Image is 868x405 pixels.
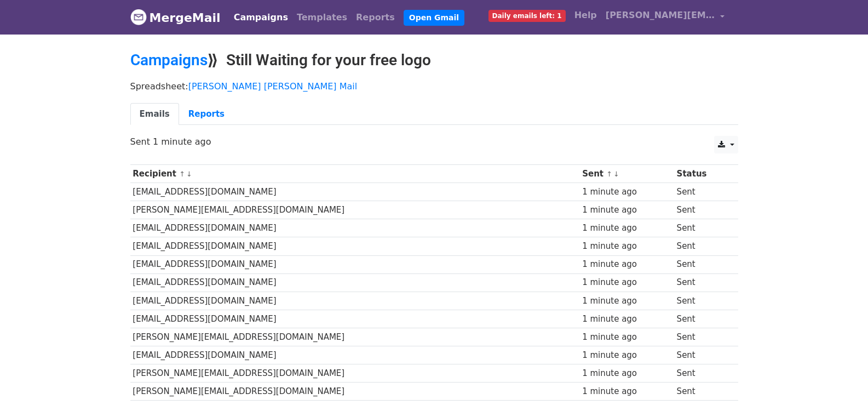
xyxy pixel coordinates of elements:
[582,367,671,380] div: 1 minute ago
[130,103,179,126] a: Emails
[130,219,580,237] td: [EMAIL_ADDRESS][DOMAIN_NAME]
[484,4,570,26] a: Daily emails left: 1
[601,4,729,30] a: [PERSON_NAME][EMAIL_ADDRESS][DOMAIN_NAME]
[229,7,292,28] a: Campaigns
[130,51,738,70] h2: ⟫ Still Waiting for your free logo
[674,219,730,237] td: Sent
[130,51,208,69] a: Campaigns
[352,7,399,28] a: Reports
[582,222,671,235] div: 1 minute ago
[130,346,580,364] td: [EMAIL_ADDRESS][DOMAIN_NAME]
[130,310,580,328] td: [EMAIL_ADDRESS][DOMAIN_NAME]
[130,237,580,255] td: [EMAIL_ADDRESS][DOMAIN_NAME]
[582,240,671,253] div: 1 minute ago
[179,170,185,178] a: ↑
[130,201,580,219] td: [PERSON_NAME][EMAIL_ADDRESS][DOMAIN_NAME]
[674,383,730,401] td: Sent
[130,6,221,29] a: MergeMail
[130,364,580,383] td: [PERSON_NAME][EMAIL_ADDRESS][DOMAIN_NAME]
[488,10,566,22] span: Daily emails left: 1
[130,165,580,183] th: Recipient
[582,385,671,398] div: 1 minute ago
[179,103,234,126] a: Reports
[292,7,352,28] a: Templates
[674,237,730,255] td: Sent
[674,255,730,273] td: Sent
[606,9,715,22] span: [PERSON_NAME][EMAIL_ADDRESS][DOMAIN_NAME]
[570,4,601,26] a: Help
[130,292,580,310] td: [EMAIL_ADDRESS][DOMAIN_NAME]
[130,136,738,147] p: Sent 1 minute ago
[130,9,147,25] img: MergeMail logo
[613,170,619,178] a: ↓
[674,364,730,383] td: Sent
[188,81,357,92] a: [PERSON_NAME] [PERSON_NAME] Mail
[130,255,580,273] td: [EMAIL_ADDRESS][DOMAIN_NAME]
[582,186,671,198] div: 1 minute ago
[674,292,730,310] td: Sent
[582,349,671,362] div: 1 minute ago
[186,170,192,178] a: ↓
[582,331,671,344] div: 1 minute ago
[674,346,730,364] td: Sent
[674,310,730,328] td: Sent
[582,276,671,289] div: 1 minute ago
[582,204,671,216] div: 1 minute ago
[674,201,730,219] td: Sent
[130,183,580,201] td: [EMAIL_ADDRESS][DOMAIN_NAME]
[582,258,671,271] div: 1 minute ago
[130,328,580,346] td: [PERSON_NAME][EMAIL_ADDRESS][DOMAIN_NAME]
[130,81,738,92] p: Spreadsheet:
[130,383,580,401] td: [PERSON_NAME][EMAIL_ADDRESS][DOMAIN_NAME]
[582,295,671,307] div: 1 minute ago
[606,170,612,178] a: ↑
[130,273,580,292] td: [EMAIL_ADDRESS][DOMAIN_NAME]
[674,273,730,292] td: Sent
[674,328,730,346] td: Sent
[674,183,730,201] td: Sent
[404,10,464,26] a: Open Gmail
[582,313,671,326] div: 1 minute ago
[674,165,730,183] th: Status
[579,165,674,183] th: Sent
